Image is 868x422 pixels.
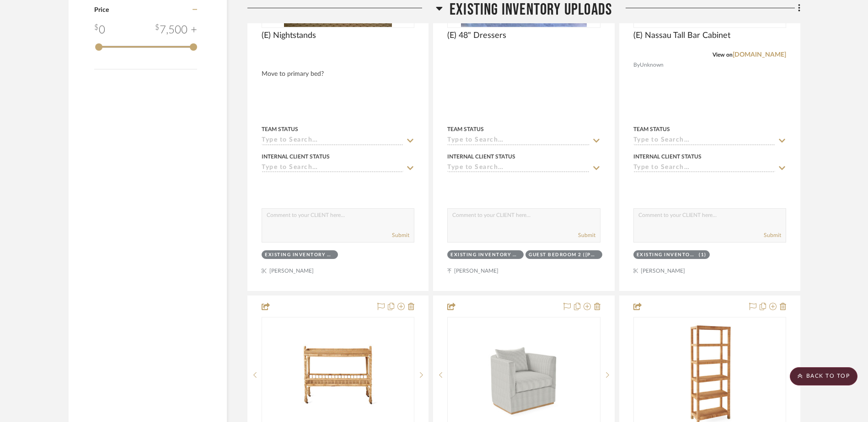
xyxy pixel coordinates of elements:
div: Team Status [447,125,484,133]
button: Submit [578,231,595,239]
button: Submit [764,231,781,239]
div: Internal Client Status [262,153,330,161]
div: Internal Client Status [633,153,702,161]
span: Price [94,7,109,13]
scroll-to-top-button: BACK TO TOP [790,367,857,385]
span: View on [713,52,733,58]
input: Type to Search… [633,137,775,145]
input: Type to Search… [447,137,589,145]
div: Team Status [633,125,670,133]
div: Team Status [262,125,298,133]
span: By [633,61,640,69]
input: Type to Search… [262,137,403,145]
button: Submit [392,231,409,239]
input: Type to Search… [633,164,775,173]
div: (1) [699,252,707,258]
input: Type to Search… [262,164,403,173]
div: Existing Inventory Uploads [265,252,332,258]
span: Unknown [640,61,664,69]
span: (E) Nassau Tall Bar Cabinet [633,31,730,41]
a: [DOMAIN_NAME] [733,52,786,58]
div: 0 [94,22,105,38]
div: Existing Inventory Uploads [450,252,518,258]
div: 7,500 + [155,22,197,38]
input: Type to Search… [447,164,589,173]
div: Internal Client Status [447,153,515,161]
span: (E) Nightstands [262,31,316,41]
div: GUEST BEDROOM 2 ([PERSON_NAME]) [529,252,596,258]
span: (E) 48" Dressers [447,31,506,41]
div: Existing Inventory Uploads [637,252,697,258]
